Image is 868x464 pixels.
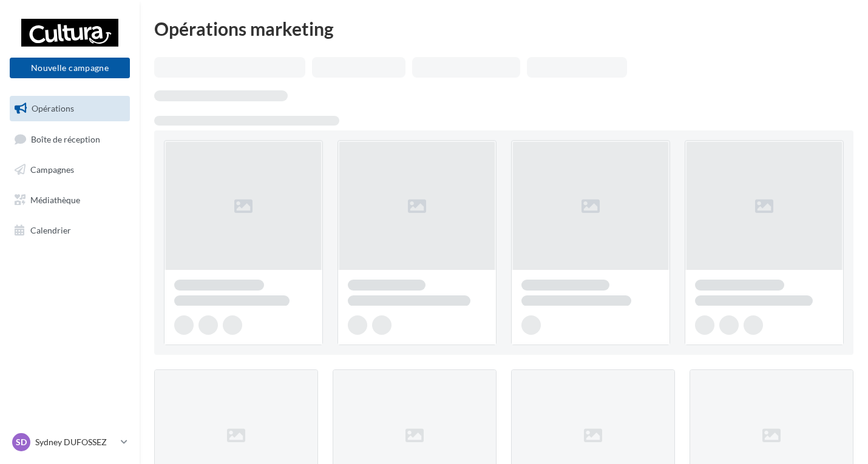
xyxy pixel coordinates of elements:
a: Campagnes [7,157,132,183]
span: Médiathèque [30,195,80,205]
a: Opérations [7,96,132,121]
p: Sydney DUFOSSEZ [35,436,116,448]
a: Boîte de réception [7,126,132,152]
span: Calendrier [30,224,71,235]
button: Nouvelle campagne [10,58,130,78]
span: Boîte de réception [31,133,100,144]
span: Campagnes [30,164,74,175]
a: SD Sydney DUFOSSEZ [10,431,130,454]
div: Opérations marketing [154,19,853,38]
span: Opérations [32,103,74,113]
span: SD [16,436,27,448]
a: Médiathèque [7,187,132,213]
a: Calendrier [7,218,132,243]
